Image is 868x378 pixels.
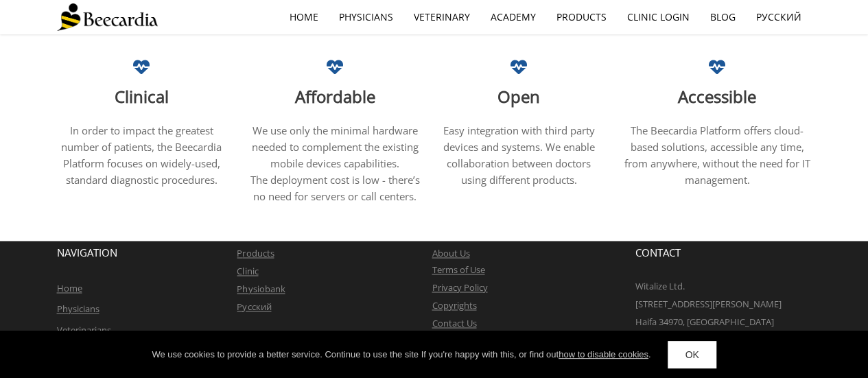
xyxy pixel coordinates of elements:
[432,281,487,294] a: Privacy Policy
[115,85,169,108] span: Clinical
[635,298,782,310] span: [STREET_ADDRESS][PERSON_NAME]
[624,123,810,187] span: The Beecardia Platform offers cloud-based solutions, accessible any time, from anywhere, without ...
[57,3,158,31] img: Beecardia
[237,300,271,313] a: Русский
[746,1,812,33] a: Русский
[432,317,476,329] a: Contact Us
[61,123,222,187] span: In order to impact the greatest number of patients, the Beecardia Platform focuses on widely-used...
[432,247,469,259] a: About Us
[57,246,117,259] span: NAVIGATION
[152,348,650,362] div: We use cookies to provide a better service. Continue to use the site If you're happy with this, o...
[668,341,716,368] a: OK
[242,247,274,259] a: roducts
[546,1,617,33] a: Products
[329,1,403,33] a: Physicians
[237,283,285,295] a: Physiobank
[443,123,595,187] span: Easy integration with third party devices and systems. We enable collaboration between doctors us...
[250,173,420,203] span: The deployment cost is low - there’s no need for servers or call centers.
[559,349,648,359] a: how to disable cookies
[57,282,82,294] a: Home
[295,85,375,108] span: Affordable
[237,247,242,259] a: P
[403,1,480,33] a: Veterinary
[480,1,546,33] a: Academy
[678,85,756,108] span: Accessible
[635,280,685,292] span: Witalize Ltd.
[432,299,476,311] a: Copyrights
[635,316,774,328] span: Haifa 34970, [GEOGRAPHIC_DATA]
[237,265,258,277] a: Clinic
[432,263,484,276] a: Terms of Use
[252,123,419,170] span: We use only the minimal hardware needed to complement the existing mobile devices capabilities.
[497,85,540,108] span: Open
[57,303,99,315] a: Physicians
[617,1,700,33] a: Clinic Login
[700,1,746,33] a: Blog
[57,323,111,335] a: Veterinarians
[635,246,681,259] span: CONTACT
[279,1,329,33] a: home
